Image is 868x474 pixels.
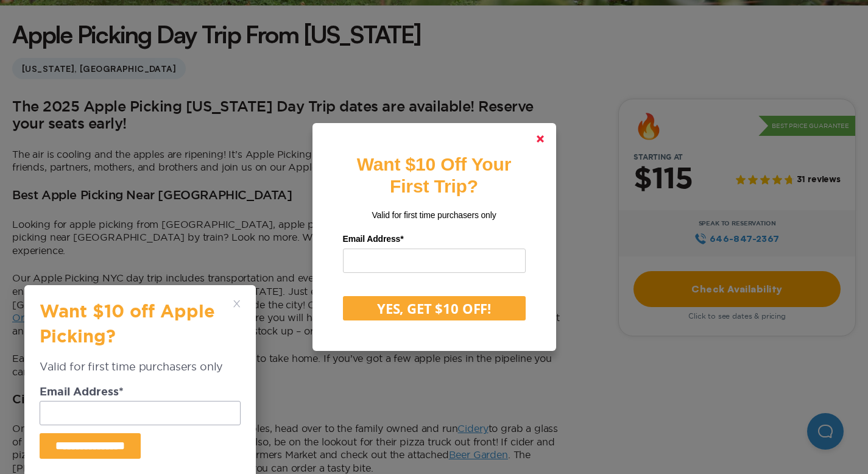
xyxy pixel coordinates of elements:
a: Close [526,124,555,154]
h3: Want $10 off Apple Picking? [40,300,228,359]
span: Valid for first time purchasers only [372,210,496,220]
strong: Want $10 Off Your First Trip? [357,154,511,196]
span: Required [119,387,124,398]
div: Valid for first time purchasers only [40,359,241,386]
label: Email Address [343,230,526,249]
span: Required [400,234,403,244]
button: YES, GET $10 OFF! [343,296,526,320]
dt: Email Address [40,387,241,401]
